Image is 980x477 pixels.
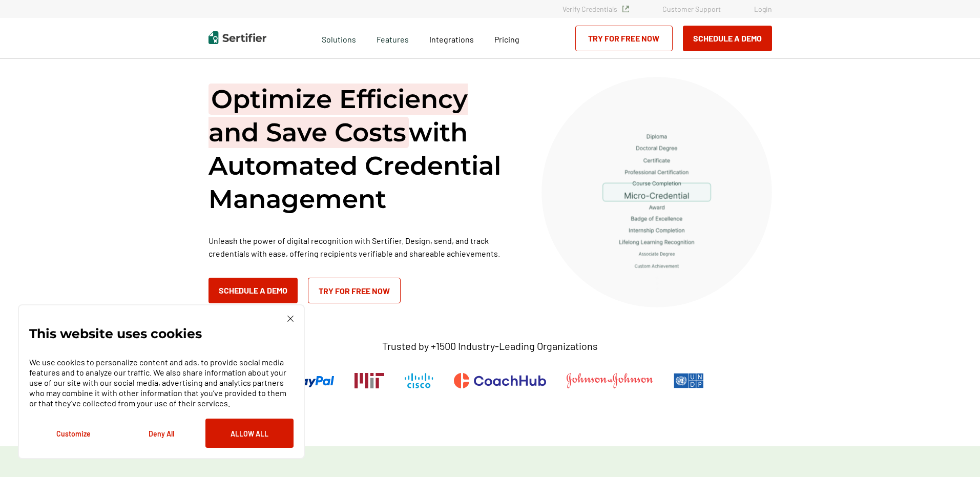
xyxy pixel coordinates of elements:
[429,34,474,44] span: Integrations
[575,26,673,51] a: Try for Free Now
[117,419,205,448] button: Deny All
[567,373,653,388] img: Johnson & Johnson
[208,234,516,260] p: Unleash the power of digital recognition with Sertifier. Design, send, and track credentials with...
[308,278,401,303] a: Try for Free Now
[639,252,675,256] g: Associate Degree
[377,32,409,45] span: Features
[29,328,202,339] p: This website uses cookies
[454,373,546,388] img: CoachHub
[429,32,474,45] a: Integrations
[276,373,334,388] img: PayPal
[405,373,433,388] img: Cisco
[754,5,772,13] a: Login
[208,278,298,303] button: Schedule a Demo
[29,419,117,448] button: Customize
[208,82,516,216] h1: with Automated Credential Management
[562,5,629,13] a: Verify Credentials
[322,32,356,45] span: Solutions
[494,34,519,44] span: Pricing
[674,373,704,388] img: UNDP
[662,5,721,13] a: Customer Support
[382,340,598,352] p: Trusted by +1500 Industry-Leading Organizations
[205,419,294,448] button: Allow All
[355,373,384,388] img: Massachusetts Institute of Technology
[29,357,294,408] p: We use cookies to personalize content and ads, to provide social media features and to analyze ou...
[208,84,468,148] span: Optimize Efficiency and Save Costs
[494,32,519,45] a: Pricing
[287,316,294,322] img: Cookie Popup Close
[622,6,629,12] img: Verified
[683,26,772,51] button: Schedule a Demo
[208,31,266,44] img: Sertifier | Digital Credentialing Platform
